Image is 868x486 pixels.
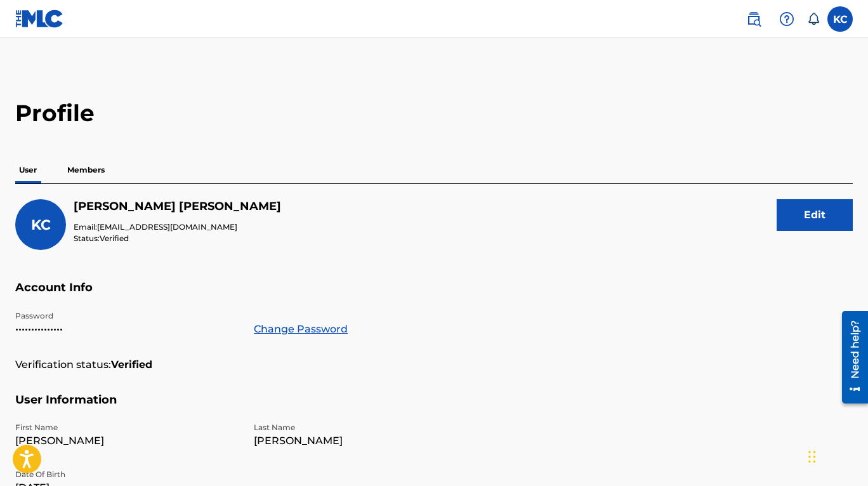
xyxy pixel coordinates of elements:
p: [PERSON_NAME] [15,433,239,449]
span: Verified [100,233,129,243]
h2: Profile [15,99,853,128]
p: Email: [74,221,281,233]
div: User Menu [827,6,853,32]
iframe: Resource Center [832,305,868,409]
p: User [15,157,41,183]
span: [EMAIL_ADDRESS][DOMAIN_NAME] [97,222,237,232]
p: Last Name [254,422,477,433]
strong: Verified [111,357,152,372]
img: MLC Logo [15,10,64,28]
span: KC [31,216,51,233]
img: help [779,11,794,27]
button: Edit [777,199,853,231]
div: Notifications [807,13,820,25]
p: First Name [15,422,239,433]
p: ••••••••••••••• [15,322,239,337]
p: Verification status: [15,357,111,372]
div: Help [774,6,799,32]
h5: User Information [15,393,853,423]
h5: KEVIN CROWE [74,199,281,214]
p: Password [15,310,239,322]
a: Change Password [254,322,348,337]
img: search [746,11,761,27]
div: Drag [808,438,816,476]
p: [PERSON_NAME] [254,433,477,449]
a: Public Search [741,6,766,32]
p: Status: [74,233,281,244]
iframe: Chat Widget [805,425,868,486]
p: Date Of Birth [15,469,239,480]
p: Members [63,157,109,183]
h5: Account Info [15,280,853,310]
